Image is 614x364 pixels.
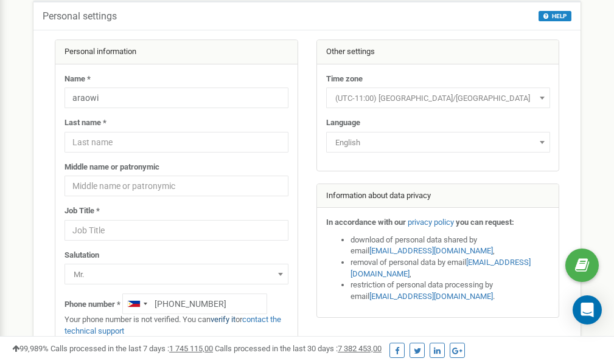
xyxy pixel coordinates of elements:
[122,294,267,314] input: +1-800-555-55-55
[326,132,550,153] span: English
[65,299,120,311] label: Phone number *
[351,258,531,278] a: [EMAIL_ADDRESS][DOMAIN_NAME]
[65,117,106,129] label: Last name *
[65,264,288,284] span: Mr.
[43,11,117,22] h5: Personal settings
[169,344,213,353] u: 1 745 115,00
[326,74,363,85] label: Time zone
[330,134,546,151] span: English
[408,218,454,227] a: privacy policy
[215,344,382,353] span: Calls processed in the last 30 days :
[317,184,559,208] div: Information about data privacy
[326,218,406,227] strong: In accordance with our
[211,315,235,324] a: verify it
[369,292,493,301] a: [EMAIL_ADDRESS][DOMAIN_NAME]
[69,266,284,283] span: Mr.
[55,40,298,64] div: Personal information
[456,218,514,227] strong: you can request:
[65,132,288,153] input: Last name
[65,205,100,217] label: Job Title *
[65,315,281,335] a: contact the technical support
[326,88,550,108] span: (UTC-11:00) Pacific/Midway
[317,40,559,64] div: Other settings
[539,11,571,21] button: HELP
[65,74,91,85] label: Name *
[351,257,550,280] li: removal of personal data by email ,
[351,235,550,257] li: download of personal data shared by email ,
[65,220,288,241] input: Job Title
[65,176,288,196] input: Middle name or patronymic
[369,246,493,255] a: [EMAIL_ADDRESS][DOMAIN_NAME]
[573,295,602,325] div: Open Intercom Messenger
[351,280,550,302] li: restriction of personal data processing by email .
[65,88,288,108] input: Name
[330,90,546,107] span: (UTC-11:00) Pacific/Midway
[12,344,49,353] span: 99,989%
[338,344,382,353] u: 7 382 453,00
[51,344,213,353] span: Calls processed in the last 7 days :
[65,162,159,173] label: Middle name or patronymic
[123,294,151,314] div: Telephone country code
[326,117,360,129] label: Language
[65,314,288,337] p: Your phone number is not verified. You can or
[65,250,99,261] label: Salutation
